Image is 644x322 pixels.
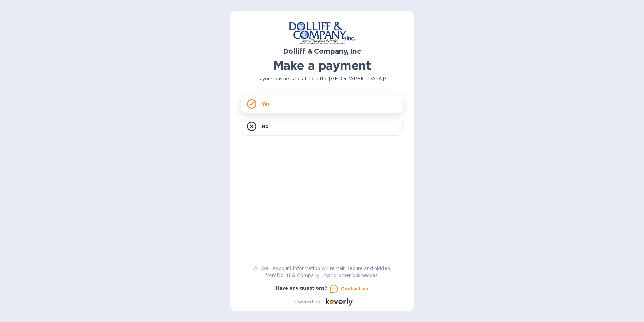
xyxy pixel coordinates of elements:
[276,285,327,291] b: Have any questions?
[291,298,320,305] p: Powered by
[241,58,403,73] h1: Make a payment
[283,47,361,55] b: Dolliff & Company, Inc
[241,75,403,82] p: Is your business located in the [GEOGRAPHIC_DATA]?
[262,123,269,130] p: No
[262,101,270,107] p: Yes
[341,286,368,291] u: Contact us
[241,265,403,279] p: All your account information will remain secure and hidden from Dolliff & Company, Inc and other ...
